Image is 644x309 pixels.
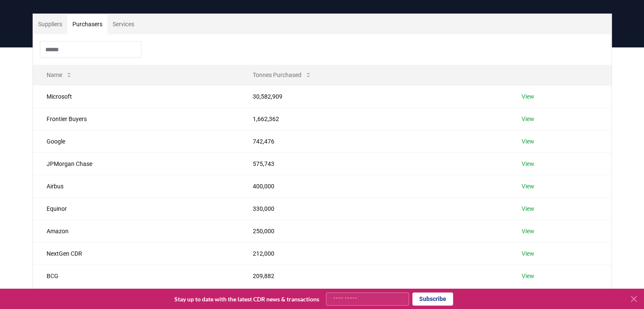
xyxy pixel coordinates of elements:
td: Amazon [33,220,240,242]
a: View [522,160,534,168]
button: Tonnes Purchased [246,66,318,83]
a: View [522,227,534,235]
td: 330,000 [239,197,508,220]
td: Equinor [33,197,240,220]
button: Suppliers [33,14,67,34]
a: View [522,92,534,101]
td: Frontier Buyers [33,108,240,130]
button: Name [40,66,79,83]
td: 400,000 [239,175,508,197]
td: 209,882 [239,265,508,287]
td: 742,476 [239,130,508,152]
button: Purchasers [67,14,108,34]
td: Airbus [33,175,240,197]
a: View [522,204,534,213]
td: 250,000 [239,220,508,242]
a: View [522,137,534,146]
td: Microsoft [33,85,240,108]
button: Services [108,14,139,34]
td: JPMorgan Chase [33,152,240,175]
a: View [522,272,534,280]
td: 212,000 [239,242,508,265]
a: View [522,182,534,190]
td: BCG [33,265,240,287]
a: View [522,249,534,258]
td: 1,662,362 [239,108,508,130]
td: Google [33,130,240,152]
td: 30,582,909 [239,85,508,108]
td: 575,743 [239,152,508,175]
a: View [522,115,534,123]
td: NextGen CDR [33,242,240,265]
